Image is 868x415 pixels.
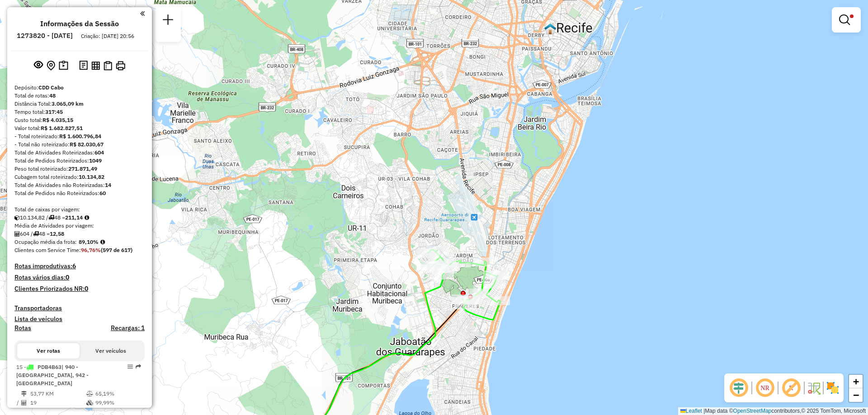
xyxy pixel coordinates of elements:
strong: 3.065,09 km [52,100,84,107]
span: Clientes com Service Time: [14,247,81,253]
a: Nova sessão e pesquisa [159,11,177,31]
img: Exibir/Ocultar setores [826,381,840,395]
strong: 271.871,49 [68,165,97,172]
span: + [853,376,859,387]
i: Meta Caixas/viagem: 191,69 Diferença: 19,45 [85,215,89,220]
img: Fluxo de ruas [807,381,821,395]
strong: R$ 82.030,67 [70,141,104,148]
div: Valor total: [14,124,145,132]
div: Total de Pedidos Roteirizados: [14,157,145,165]
strong: 1049 [89,157,102,164]
a: Exibir filtros [835,11,857,29]
button: Painel de Sugestão [57,59,70,73]
i: Total de rotas [33,231,39,237]
strong: R$ 4.035,15 [42,117,73,123]
h4: Informações da Sessão [40,19,119,28]
a: Zoom out [849,388,863,402]
i: Cubagem total roteirizado [14,215,20,220]
h4: Recargas: 1 [111,324,145,332]
em: Rota exportada [136,364,141,369]
strong: 0 [85,284,88,293]
td: 19 [30,398,86,407]
a: Rotas [14,324,31,332]
button: Ver rotas [17,343,80,359]
button: Centralizar mapa no depósito ou ponto de apoio [45,59,57,73]
td: 53,77 KM [30,389,86,398]
strong: 604 [94,149,104,156]
strong: 10.134,82 [79,173,104,180]
strong: 211,14 [65,214,83,221]
strong: 96,76% [81,247,101,253]
img: Recife [544,23,556,35]
i: % de utilização do peso [86,391,93,396]
span: Exibir rótulo [780,377,802,399]
strong: 14 [105,182,111,188]
div: Média de Atividades por viagem: [14,222,145,230]
button: Exibir sessão original [32,58,45,73]
i: Total de Atividades [21,400,27,406]
button: Imprimir Rotas [114,59,127,72]
div: Total de Atividades Roteirizadas: [14,149,145,157]
em: Média calculada utilizando a maior ocupação (%Peso ou %Cubagem) de cada rota da sessão. Rotas cro... [100,239,105,245]
div: Total de Pedidos não Roteirizados: [14,189,145,197]
div: Distância Total: [14,100,145,108]
strong: 60 [99,190,106,196]
i: % de utilização da cubagem [86,400,93,406]
span: − [853,389,859,401]
div: Criação: [DATE] 20:56 [77,32,138,40]
div: Map data © contributors,© 2025 TomTom, Microsoft [678,407,868,415]
span: | [703,408,705,414]
div: Total de Atividades não Roteirizadas: [14,181,145,189]
a: Clique aqui para minimizar o painel [140,8,145,19]
div: 604 / 48 = [14,230,145,238]
span: Filtro Ativo [850,14,854,18]
strong: 0 [66,273,69,281]
strong: R$ 1.682.827,51 [41,125,83,131]
strong: R$ 1.600.796,84 [59,133,101,140]
a: OpenStreetMap [733,408,772,414]
div: Tempo total: [14,108,145,116]
span: Ocultar NR [754,377,776,399]
span: Ocultar deslocamento [728,377,750,399]
div: Peso total roteirizado: [14,165,145,173]
div: 10.134,82 / 48 = [14,214,145,222]
i: Total de rotas [48,215,54,220]
strong: 317:45 [45,108,63,115]
button: Visualizar relatório de Roteirização [90,59,102,71]
td: 99,99% [95,398,141,407]
div: Custo total: [14,116,145,124]
span: Ocupação média da frota: [14,238,77,245]
h4: Rotas improdutivas: [14,262,145,270]
strong: 48 [49,92,56,99]
a: Leaflet [680,408,702,414]
h4: Lista de veículos [14,315,145,323]
div: Total de caixas por viagem: [14,205,145,214]
button: Visualizar Romaneio [102,59,114,72]
h4: Clientes Priorizados NR: [14,285,145,293]
div: - Total não roteirizado: [14,140,145,149]
strong: (597 de 617) [101,247,132,253]
strong: 89,10% [79,238,99,245]
strong: 6 [72,262,76,270]
div: Total de rotas: [14,92,145,100]
em: Opções [127,364,133,369]
a: Zoom in [849,375,863,388]
h4: Transportadoras [14,304,145,312]
i: Total de Atividades [14,231,20,237]
td: / [16,398,21,407]
strong: 12,58 [50,230,64,237]
span: 15 - [16,364,89,387]
div: - Total roteirizado: [14,132,145,140]
button: Ver veículos [80,343,142,359]
span: | 940 - [GEOGRAPHIC_DATA], 942 - [GEOGRAPHIC_DATA] [16,364,89,387]
strong: CDD Cabo [38,84,64,91]
span: PDB4B63 [38,364,61,370]
td: 65,19% [95,389,141,398]
i: Distância Total [21,391,27,396]
div: Cubagem total roteirizado: [14,173,145,181]
button: Logs desbloquear sessão [77,59,90,73]
h4: Rotas vários dias: [14,274,145,281]
h6: 1273820 - [DATE] [17,32,73,40]
div: Depósito: [14,84,145,92]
